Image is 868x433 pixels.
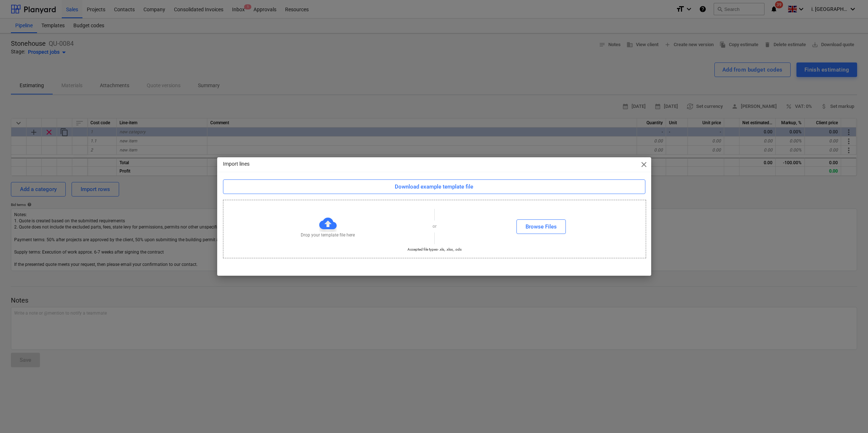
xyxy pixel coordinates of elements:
[223,200,646,258] div: Drop your template file hereorBrowse FilesAccepted file types-.xls, .xlsx, .ods
[433,223,437,230] p: or
[223,160,250,168] p: Import lines
[395,182,473,191] div: Download example template file
[301,232,355,238] p: Drop your template file here
[526,222,557,231] div: Browse Files
[223,179,645,194] button: Download example template file
[640,160,648,169] span: close
[516,219,566,234] button: Browse Files
[407,247,462,252] p: Accepted file types - .xls, .xlsx, .ods
[832,398,868,433] iframe: Chat Widget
